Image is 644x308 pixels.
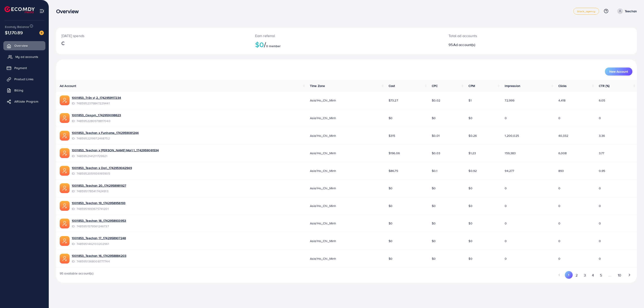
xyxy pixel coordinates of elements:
[558,239,560,243] span: 0
[389,204,392,208] span: $0
[72,183,126,188] a: 1001853_Teechan 20_1742958981927
[468,151,476,155] span: $1.23
[310,84,325,88] span: Time Zone
[468,133,477,138] span: $0.26
[266,44,281,48] span: 0 member
[310,239,336,243] span: Asia/Ho_Chi_Minh
[3,63,45,72] a: Payment
[14,99,38,104] span: Affiliate Program
[60,166,70,176] img: ic-ads-acc.e4c84228.svg
[60,201,70,211] img: ic-ads-acc.e4c84228.svg
[599,256,601,261] span: 0
[39,31,44,35] img: image
[72,218,126,223] a: 1001853_Teechan 18_1742958933953
[558,204,560,208] span: 0
[72,224,126,228] span: ID: 7485951579561246737
[505,239,507,243] span: 0
[599,221,601,226] span: 0
[597,271,605,279] button: Go to page 5
[599,84,609,88] span: CTR (%)
[589,271,597,279] button: Go to page 4
[558,84,567,88] span: Clicks
[310,116,336,120] span: Asia/Ho_Chi_Minh
[60,219,70,228] img: ic-ads-acc.e4c84228.svg
[72,101,121,105] span: ID: 7485952379847229441
[60,254,70,264] img: ic-ads-acc.e4c84228.svg
[505,186,507,190] span: 0
[60,131,70,141] img: ic-ads-acc.e4c84228.svg
[5,25,29,29] span: Ecomdy Balance
[310,204,336,208] span: Asia/Ho_Chi_Minh
[558,186,560,190] span: 0
[389,221,392,226] span: $0
[505,221,507,226] span: 0
[72,207,125,211] span: ID: 7485951693675741201
[3,86,45,95] a: Billing
[389,116,392,120] span: $0
[556,271,633,279] ul: Pagination
[14,66,27,70] span: Payment
[558,221,560,226] span: 0
[449,43,583,47] h2: 95
[72,119,121,123] span: ID: 7485952280978817040
[60,271,93,279] span: 95 available account(s)
[599,98,605,103] span: 6.05
[432,256,436,261] span: $0
[468,256,472,261] span: $0
[599,239,601,243] span: 0
[599,133,605,138] span: 3.36
[599,204,601,208] span: 0
[558,151,567,155] span: 6,008
[310,256,336,261] span: Asia/Ho_Chi_Minh
[615,8,637,14] a: Teechan
[3,41,45,50] a: Overview
[3,75,45,84] a: Product Links
[14,43,28,48] span: Overview
[72,166,132,170] a: 1001853_Teechan x Dori_1742959042949
[558,98,566,103] span: 4,418
[558,256,560,261] span: 0
[599,151,604,155] span: 3.77
[389,186,392,190] span: $0
[505,169,514,173] span: 94,277
[5,29,23,36] span: $1,170.89
[432,133,440,138] span: $0.01
[468,186,472,190] span: $0
[60,113,70,123] img: ic-ads-acc.e4c84228.svg
[432,221,436,226] span: $0
[72,236,126,240] a: 1001853_Teechan 17_1742958907248
[264,39,266,50] span: /
[605,68,632,76] button: New Account
[625,8,637,14] p: Teechan
[15,55,38,59] span: My ad accounts
[60,95,70,105] img: ic-ads-acc.e4c84228.svg
[432,98,440,103] span: $0.02
[505,256,507,261] span: 0
[615,271,624,279] button: Go to page 10
[389,133,395,138] span: $315
[60,84,76,88] span: Ad Account
[72,154,159,158] span: ID: 7485952141211729921
[389,256,392,261] span: $0
[255,40,438,49] h2: $0
[468,204,472,208] span: $0
[558,133,568,138] span: 40,332
[61,33,244,38] p: [DATE] spends
[573,271,581,279] button: Go to page 2
[581,271,589,279] button: Go to page 3
[72,148,159,152] a: 1001853_Teechan x [PERSON_NAME] Mart 1_1742959061534
[60,183,70,193] img: ic-ads-acc.e4c84228.svg
[468,239,472,243] span: $0
[310,98,336,103] span: Asia/Ho_Chi_Minh
[3,52,45,61] a: My ad accounts
[432,186,436,190] span: $0
[505,98,514,103] span: 72,999
[558,116,560,120] span: 0
[60,236,70,246] img: ic-ads-acc.e4c84228.svg
[505,116,507,120] span: 0
[599,116,601,120] span: 0
[468,116,472,120] span: $0
[4,6,35,13] img: logo
[599,169,605,173] span: 0.95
